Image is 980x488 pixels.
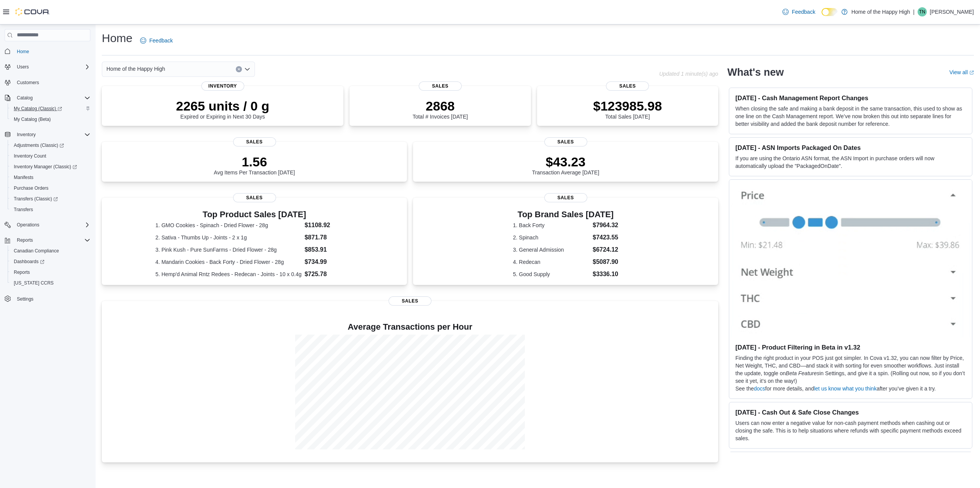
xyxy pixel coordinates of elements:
[851,7,910,16] p: Home of the Happy High
[17,64,29,70] span: Users
[176,98,269,114] p: 2265 units / 0 g
[17,222,39,228] span: Operations
[8,114,93,125] button: My Catalog (Beta)
[233,193,276,202] span: Sales
[14,78,90,87] span: Customers
[949,69,974,75] a: View allExternal link
[14,93,36,102] button: Catalog
[8,194,93,204] a: Transfers (Classic)
[214,154,295,169] p: 1.56
[779,4,818,20] a: Feedback
[2,293,93,304] button: Settings
[11,184,52,193] a: Purchase Orders
[593,221,618,230] dd: $7964.32
[2,220,93,230] button: Operations
[14,220,42,229] button: Operations
[8,256,93,267] a: Dashboards
[14,47,90,56] span: Home
[735,419,966,442] p: Users can now enter a negative value for non-cash payment methods when cashing out or closing the...
[919,7,925,16] span: TN
[593,233,618,242] dd: $7423.55
[2,129,93,140] button: Inventory
[155,210,353,219] h3: Top Product Sales [DATE]
[11,205,90,214] span: Transfers
[14,130,39,139] button: Inventory
[918,7,927,16] div: Tammy Neff
[233,137,276,146] span: Sales
[11,151,49,161] a: Inventory Count
[419,81,462,91] span: Sales
[413,98,468,114] p: 2868
[8,103,93,114] a: My Catalog (Classic)
[14,236,36,245] button: Reports
[305,245,353,254] dd: $853.91
[11,246,90,255] span: Canadian Compliance
[14,220,90,229] span: Operations
[735,105,966,128] p: When closing the safe and making a bank deposit in the same transaction, this used to show as one...
[149,37,173,44] span: Feedback
[735,408,966,416] h3: [DATE] - Cash Out & Safe Close Changes
[8,183,93,194] button: Purchase Orders
[17,296,33,302] span: Settings
[11,151,90,161] span: Inventory Count
[244,66,250,72] button: Open list of options
[5,43,90,324] nav: Complex example
[389,296,431,306] span: Sales
[14,269,30,275] span: Reports
[14,294,36,304] a: Settings
[14,93,90,102] span: Catalog
[14,196,58,202] span: Transfers (Classic)
[14,62,32,72] button: Users
[513,234,590,241] dt: 2. Spinach
[305,221,353,230] dd: $1108.92
[11,173,90,182] span: Manifests
[8,246,93,256] button: Canadian Compliance
[2,46,93,57] button: Home
[11,268,90,277] span: Reports
[11,278,57,288] a: [US_STATE] CCRS
[14,153,46,159] span: Inventory Count
[11,257,90,266] span: Dashboards
[513,221,590,229] dt: 1. Back Forty
[102,31,132,46] h1: Home
[155,221,302,229] dt: 1. GMO Cookies - Spinach - Dried Flower - 28g
[8,204,93,215] button: Transfers
[155,246,302,254] dt: 3. Pink Kush - Pure SunFarms - Dried Flower - 28g
[14,78,42,87] a: Customers
[14,280,54,286] span: [US_STATE] CCRS
[14,116,51,122] span: My Catalog (Beta)
[8,278,93,288] button: [US_STATE] CCRS
[11,141,67,150] a: Adjustments (Classic)
[11,278,90,288] span: Washington CCRS
[930,7,974,16] p: [PERSON_NAME]
[735,155,966,170] p: If you are using the Ontario ASN format, the ASN Import in purchase orders will now automatically...
[8,161,93,172] a: Inventory Manager (Classic)
[11,104,90,113] span: My Catalog (Classic)
[735,144,966,151] h3: [DATE] - ASN Imports Packaged On Dates
[11,141,90,150] span: Adjustments (Classic)
[14,248,59,254] span: Canadian Compliance
[513,246,590,254] dt: 3. General Admission
[14,164,77,170] span: Inventory Manager (Classic)
[532,154,599,176] div: Transaction Average [DATE]
[11,257,47,266] a: Dashboards
[11,205,36,214] a: Transfers
[735,343,966,351] h3: [DATE] - Product Filtering in Beta in v1.32
[14,142,64,148] span: Adjustments (Classic)
[17,95,33,101] span: Catalog
[14,185,49,191] span: Purchase Orders
[17,80,39,86] span: Customers
[14,47,32,56] a: Home
[236,66,242,72] button: Clear input
[593,270,618,279] dd: $3336.10
[513,258,590,266] dt: 4. Redecan
[593,257,618,267] dd: $5087.90
[969,70,974,75] svg: External link
[155,258,302,266] dt: 4. Mandarin Cookies - Back Forty - Dried Flower - 28g
[786,370,820,376] em: Beta Features
[11,246,62,255] a: Canadian Compliance
[814,386,876,392] a: let us know what you think
[2,235,93,246] button: Reports
[155,270,302,278] dt: 5. Hemp'd Animal Rntz Redees - Redecan - Joints - 10 x 0.4g
[137,33,176,48] a: Feedback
